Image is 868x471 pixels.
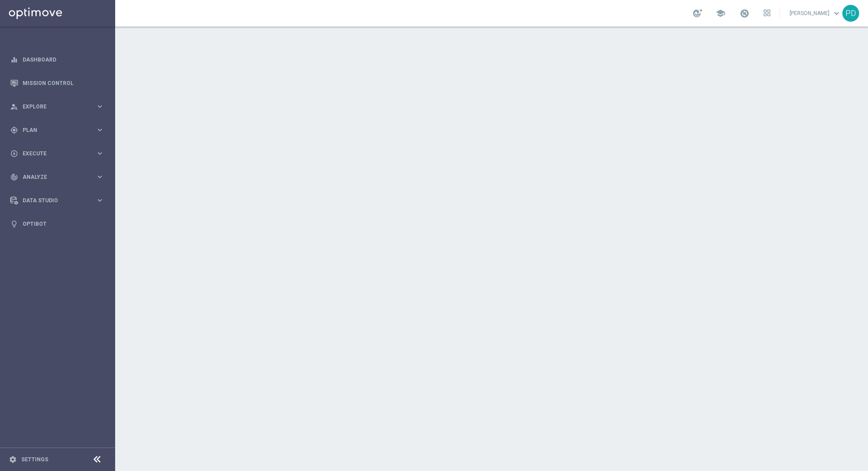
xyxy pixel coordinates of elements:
[10,173,96,181] div: Analyze
[10,103,105,110] button: person_search Explore keyboard_arrow_right
[10,80,105,87] button: Mission Control
[10,103,96,111] div: Explore
[10,174,105,181] button: track_changes Analyze keyboard_arrow_right
[10,150,105,157] button: play_circle_outline Execute keyboard_arrow_right
[10,197,105,204] button: Data Studio keyboard_arrow_right
[96,126,104,134] i: keyboard_arrow_right
[96,102,104,111] i: keyboard_arrow_right
[832,8,841,18] span: keyboard_arrow_down
[23,151,96,156] span: Execute
[10,56,18,64] i: equalizer
[23,198,96,203] span: Data Studio
[10,197,96,205] div: Data Studio
[10,173,18,181] i: track_changes
[23,212,104,235] a: Optibot
[10,150,18,158] i: play_circle_outline
[716,8,725,18] span: school
[10,212,104,235] div: Optibot
[21,457,48,462] a: Settings
[96,196,104,205] i: keyboard_arrow_right
[96,149,104,158] i: keyboard_arrow_right
[842,5,859,22] div: PD
[23,104,96,109] span: Explore
[10,48,104,71] div: Dashboard
[23,174,96,180] span: Analyze
[96,173,104,181] i: keyboard_arrow_right
[10,220,18,228] i: lightbulb
[10,56,105,63] button: equalizer Dashboard
[10,126,96,134] div: Plan
[10,127,105,134] button: gps_fixed Plan keyboard_arrow_right
[10,126,18,134] i: gps_fixed
[23,48,104,71] a: Dashboard
[789,7,842,20] a: [PERSON_NAME]keyboard_arrow_down
[10,150,96,158] div: Execute
[10,103,18,111] i: person_search
[9,456,17,463] i: settings
[10,220,105,228] button: lightbulb Optibot
[10,71,104,95] div: Mission Control
[23,71,104,95] a: Mission Control
[23,127,96,133] span: Plan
